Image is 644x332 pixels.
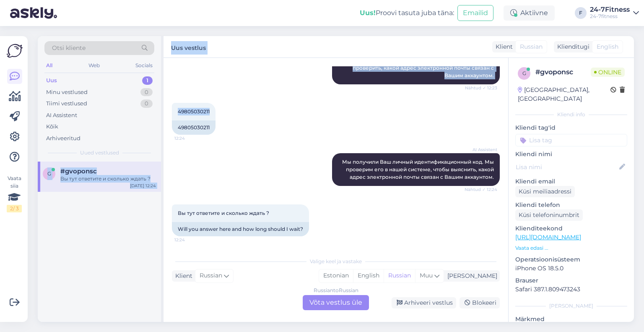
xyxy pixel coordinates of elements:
[46,134,80,143] div: Arhiveeritud
[134,60,154,71] div: Socials
[172,258,500,265] div: Valige keel ja vastake
[515,201,627,209] p: Kliendi telefon
[172,120,216,135] div: 49805030211
[515,244,627,252] p: Vaata edasi ...
[319,269,353,282] div: Estonian
[384,269,415,282] div: Russian
[515,224,627,233] p: Klienditeekond
[47,170,51,177] span: g
[515,177,627,186] p: Kliendi email
[392,297,456,308] div: Arhiveeri vestlus
[457,5,493,21] button: Emailid
[60,175,156,183] div: Вы тут ответите и сколько ждать ?
[535,67,591,77] div: # gvoponsc
[515,276,627,285] p: Brauser
[520,42,543,51] span: Russian
[575,7,587,19] div: F
[515,111,627,118] div: Kliendi info
[515,209,583,221] div: Küsi telefoninumbrit
[515,233,581,241] a: [URL][DOMAIN_NAME]
[44,60,54,71] div: All
[460,297,500,308] div: Blokeeri
[504,5,555,21] div: Aktiivne
[52,44,86,52] span: Otsi kliente
[46,111,77,120] div: AI Assistent
[178,108,210,115] span: 49805030211
[516,162,618,172] input: Lisa nimi
[174,135,206,141] span: 12:24
[590,6,639,20] a: 24-7Fitness24-7fitness
[142,76,153,85] div: 1
[515,134,627,146] input: Lisa tag
[303,295,369,310] div: Võta vestlus üle
[353,269,384,282] div: English
[591,68,625,77] span: Online
[7,205,22,212] div: 2 / 3
[597,42,618,51] span: English
[515,255,627,264] p: Operatsioonisüsteem
[492,42,513,51] div: Klient
[465,186,497,193] span: Nähtud ✓ 12:24
[515,315,627,324] p: Märkmed
[360,8,454,18] div: Proovi tasuta juba täna:
[515,123,627,132] p: Kliendi tag'id
[7,43,23,59] img: Askly Logo
[314,287,358,294] div: Russian to Russian
[360,9,376,17] b: Uus!
[522,70,526,76] span: g
[590,13,630,20] div: 24-7fitness
[420,272,433,279] span: Muu
[515,302,627,310] div: [PERSON_NAME]
[171,41,206,52] label: Uus vestlus
[178,210,269,216] span: Вы тут ответите и сколько ждать ?
[465,85,497,91] span: Nähtud ✓ 12:23
[554,42,589,51] div: Klienditugi
[60,167,97,175] span: #gvoponsc
[80,149,119,157] span: Uued vestlused
[444,272,497,280] div: [PERSON_NAME]
[515,285,627,294] p: Safari 387.1.809473243
[174,237,206,243] span: 12:24
[87,60,101,71] div: Web
[46,123,58,131] div: Kõik
[46,76,57,85] div: Uus
[172,272,192,280] div: Klient
[46,99,87,108] div: Tiimi vestlused
[515,264,627,273] p: iPhone OS 18.5.0
[200,271,222,280] span: Russian
[130,183,156,189] div: [DATE] 12:24
[140,99,153,108] div: 0
[7,175,22,212] div: Vaata siia
[515,150,627,159] p: Kliendi nimi
[590,6,630,13] div: 24-7Fitness
[515,186,575,197] div: Küsi meiliaadressi
[342,159,495,180] span: Мы получили Ваш личный идентификационный код. Мы проверим его в нашей системе, чтобы выяснить, ка...
[518,86,610,103] div: [GEOGRAPHIC_DATA], [GEOGRAPHIC_DATA]
[140,88,153,97] div: 0
[46,88,88,97] div: Minu vestlused
[172,222,309,236] div: Will you answer here and how long should I wait?
[466,146,497,153] span: AI Assistent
